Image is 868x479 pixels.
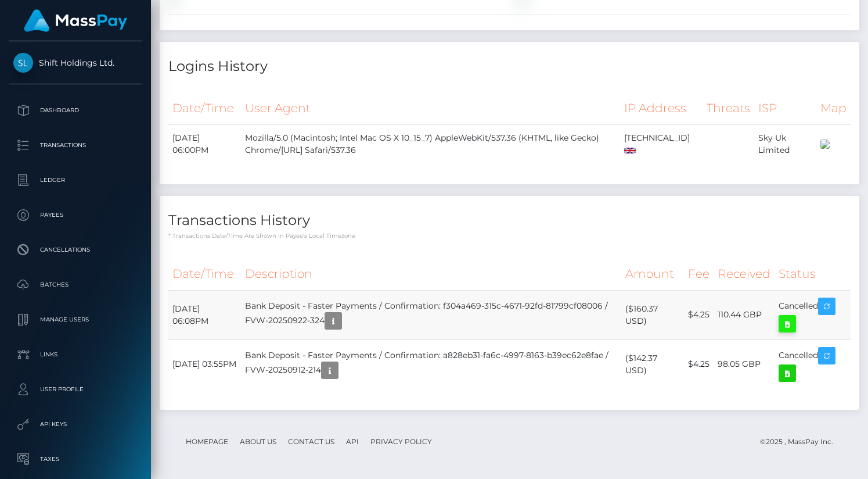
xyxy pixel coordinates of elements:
[9,375,142,404] a: User Profile
[684,258,714,290] th: Fee
[754,124,816,163] td: Sky Uk Limited
[283,432,339,451] a: Contact Us
[9,235,142,264] a: Cancellations
[13,311,138,328] p: Manage Users
[703,92,754,124] th: Threats
[168,258,241,290] th: Date/Time
[13,416,138,433] p: API Keys
[168,231,851,240] p: * Transactions date/time are shown in payee's local timezone
[13,451,138,468] p: Taxes
[13,102,138,119] p: Dashboard
[9,445,142,474] a: Taxes
[9,131,142,160] a: Transactions
[9,166,142,195] a: Ledger
[241,339,621,389] td: Bank Deposit - Faster Payments / Confirmation: a828eb31-fa6c-4997-8163-b39ec62e8fae / FVW-2025091...
[9,410,142,439] a: API Keys
[168,56,851,77] h4: Logins History
[13,171,138,189] p: Ledger
[9,270,142,299] a: Batches
[366,432,437,451] a: Privacy Policy
[9,201,142,230] a: Payees
[168,290,241,339] td: [DATE] 06:08PM
[620,92,703,124] th: IP Address
[13,241,138,259] p: Cancellations
[684,339,714,389] td: $4.25
[241,290,621,339] td: Bank Deposit - Faster Payments / Confirmation: f304a469-315c-4671-92fd-81799cf08006 / FVW-2025092...
[341,432,363,451] a: API
[13,53,33,73] img: Shift Holdings Ltd.
[775,339,851,389] td: Cancelled
[816,92,851,124] th: Map
[714,290,775,339] td: 110.44 GBP
[714,258,775,290] th: Received
[624,148,636,153] img: gb.png
[9,305,142,334] a: Manage Users
[168,124,241,163] td: [DATE] 06:00PM
[13,346,138,363] p: Links
[24,9,127,32] img: MassPay Logo
[621,258,684,290] th: Amount
[241,124,620,163] td: Mozilla/5.0 (Macintosh; Intel Mac OS X 10_15_7) AppleWebKit/537.36 (KHTML, like Gecko) Chrome/[UR...
[820,140,830,149] img: 200x100
[168,210,851,231] h4: Transactions History
[13,137,138,154] p: Transactions
[775,258,851,290] th: Status
[621,290,684,339] td: ($160.37 USD)
[9,58,142,68] span: Shift Holdings Ltd.
[620,124,703,163] td: [TECHNICAL_ID]
[714,339,775,389] td: 98.05 GBP
[760,435,842,448] div: © 2025 , MassPay Inc.
[168,92,241,124] th: Date/Time
[241,258,621,290] th: Description
[13,276,138,294] p: Batches
[13,206,138,224] p: Payees
[168,339,241,389] td: [DATE] 03:55PM
[684,290,714,339] td: $4.25
[181,432,233,451] a: Homepage
[621,339,684,389] td: ($142.37 USD)
[13,381,138,398] p: User Profile
[9,340,142,369] a: Links
[9,96,142,125] a: Dashboard
[235,432,281,451] a: About Us
[754,92,816,124] th: ISP
[775,290,851,339] td: Cancelled
[241,92,620,124] th: User Agent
